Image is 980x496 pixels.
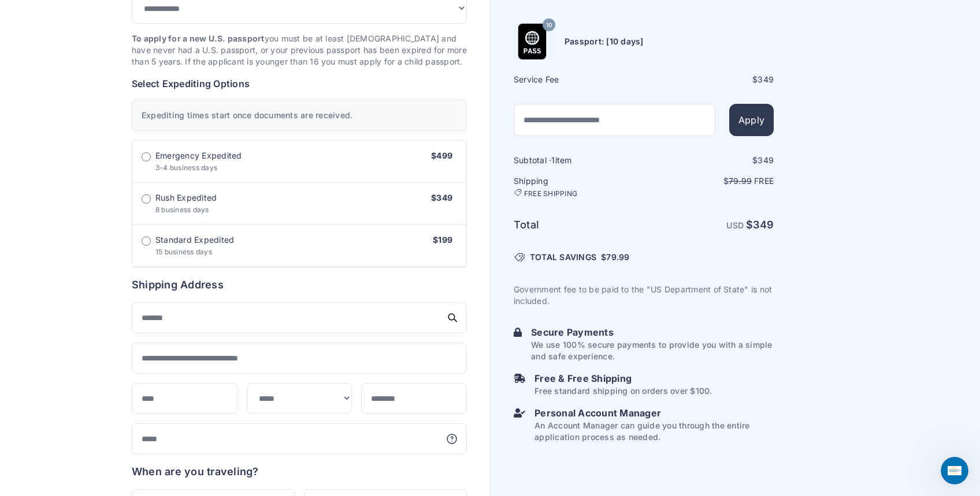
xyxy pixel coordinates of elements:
span: 79.99 [606,252,629,262]
span: 8 business days [155,205,209,214]
span: $499 [431,151,452,160]
strong: To apply for a new U.S. passport [132,33,265,43]
span: 79.99 [729,176,752,186]
svg: More information [446,433,458,445]
span: $ [601,251,629,263]
span: 15 business days [155,247,212,256]
p: We use 100% secure payments to provide you with a simple and safe experience. [531,339,774,362]
span: Free [754,176,774,186]
p: An Account Manager can guide you through the entire application process as needed. [534,420,774,443]
span: 10 [546,17,552,32]
h6: Free & Free Shipping [534,371,712,385]
strong: $ [746,219,774,231]
h6: Secure Payments [531,325,774,339]
div: Expediting times start once documents are received. [132,100,467,131]
span: 349 [758,155,774,165]
span: TOTAL SAVINGS [530,251,596,263]
span: Rush Expedited [155,192,217,204]
span: 349 [758,74,774,84]
p: $ [645,175,774,187]
span: Standard Expedited [155,234,234,246]
span: 349 [753,219,774,231]
span: 1 [551,155,555,165]
span: 3-4 business days [155,163,217,172]
p: Government fee to be paid to the "US Department of State" is not included. [514,284,774,307]
span: $349 [431,193,452,202]
div: $ [645,74,774,85]
h6: Total [514,217,643,233]
h6: Shipping Address [132,277,467,293]
iframe: Intercom live chat [941,457,968,484]
p: you must be at least [DEMOGRAPHIC_DATA] and have never had a U.S. passport, or your previous pass... [132,33,467,67]
span: USD [726,220,744,230]
div: $ [645,155,774,166]
h6: Shipping [514,175,643,198]
span: $199 [433,235,452,245]
h6: Service Fee [514,74,643,85]
h6: Subtotal · item [514,155,643,166]
button: Apply [729,104,774,136]
img: Product Name [514,24,550,59]
h6: When are you traveling? [132,464,259,480]
h6: Select Expediting Options [132,77,467,91]
h6: Passport: [10 days] [565,36,644,47]
p: Free standard shipping on orders over $100. [534,385,712,397]
h6: Personal Account Manager [534,406,774,420]
span: Emergency Expedited [155,150,242,161]
span: FREE SHIPPING [524,189,577,198]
